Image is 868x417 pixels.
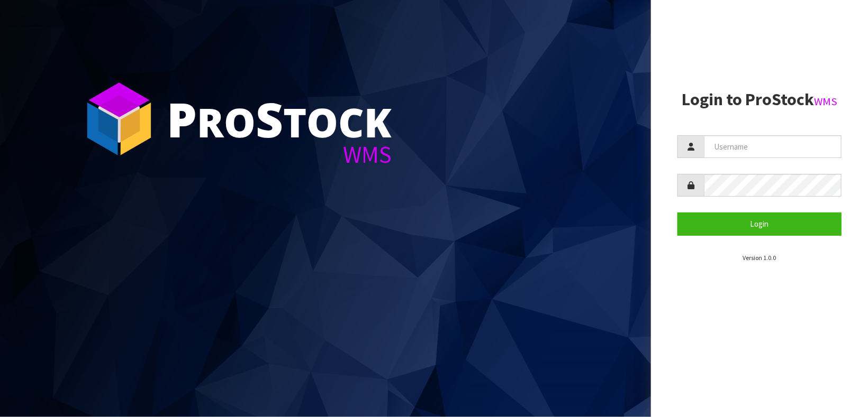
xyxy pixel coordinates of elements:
[743,254,776,262] small: Version 1.0.0
[79,79,159,159] img: ProStock Cube
[677,90,842,109] h2: Login to ProStock
[167,143,392,166] div: WMS
[704,135,842,158] input: Username
[677,212,842,235] button: Login
[814,95,837,108] small: WMS
[167,95,392,143] div: ro tock
[167,87,197,151] span: P
[256,87,283,151] span: S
